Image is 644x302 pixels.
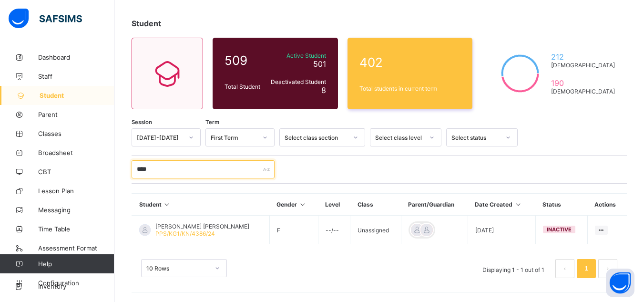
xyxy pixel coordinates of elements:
[38,225,114,233] span: Time Table
[318,194,350,216] th: Level
[163,201,171,208] i: Sort in Ascending Order
[318,216,350,245] td: --/--
[38,244,114,252] span: Assessment Format
[211,134,257,141] div: First Term
[350,216,401,245] td: Unassigned
[38,206,114,214] span: Messaging
[598,259,617,278] button: next page
[551,88,615,95] span: [DEMOGRAPHIC_DATA]
[269,52,326,59] span: Active Student
[38,53,114,61] span: Dashboard
[401,194,468,216] th: Parent/Guardian
[313,59,326,69] span: 501
[582,262,591,275] a: 1
[269,194,318,216] th: Gender
[555,259,574,278] li: 上一页
[547,226,572,233] span: inactive
[551,62,615,69] span: [DEMOGRAPHIC_DATA]
[555,259,574,278] button: prev page
[375,134,424,141] div: Select class level
[298,201,307,208] i: Sort in Ascending Order
[551,52,615,62] span: 212
[350,194,401,216] th: Class
[38,279,114,287] span: Configuration
[514,201,522,208] i: Sort in Ascending Order
[587,194,627,216] th: Actions
[606,269,634,297] button: Open asap
[225,53,264,68] span: 509
[359,85,461,92] span: Total students in current term
[38,187,114,195] span: Lesson Plan
[577,259,596,278] li: 1
[40,92,114,99] span: Student
[321,85,326,95] span: 8
[132,194,270,216] th: Student
[137,134,183,141] div: [DATE]-[DATE]
[38,168,114,176] span: CBT
[451,134,500,141] div: Select status
[359,55,461,70] span: 402
[132,19,161,28] span: Student
[535,194,587,216] th: Status
[38,260,114,268] span: Help
[9,9,82,29] img: safsims
[146,265,209,272] div: 10 Rows
[38,130,114,137] span: Classes
[285,134,348,141] div: Select class section
[38,149,114,156] span: Broadsheet
[475,259,552,278] li: Displaying 1 - 1 out of 1
[222,81,266,93] div: Total Student
[132,119,152,125] span: Session
[38,111,114,118] span: Parent
[269,216,318,245] td: F
[269,78,326,85] span: Deactivated Student
[155,230,215,237] span: PPS/KG1/KN/4386/24
[155,223,249,230] span: [PERSON_NAME] [PERSON_NAME]
[38,73,114,80] span: Staff
[551,78,615,88] span: 190
[598,259,617,278] li: 下一页
[468,216,535,245] td: [DATE]
[468,194,535,216] th: Date Created
[205,119,219,125] span: Term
